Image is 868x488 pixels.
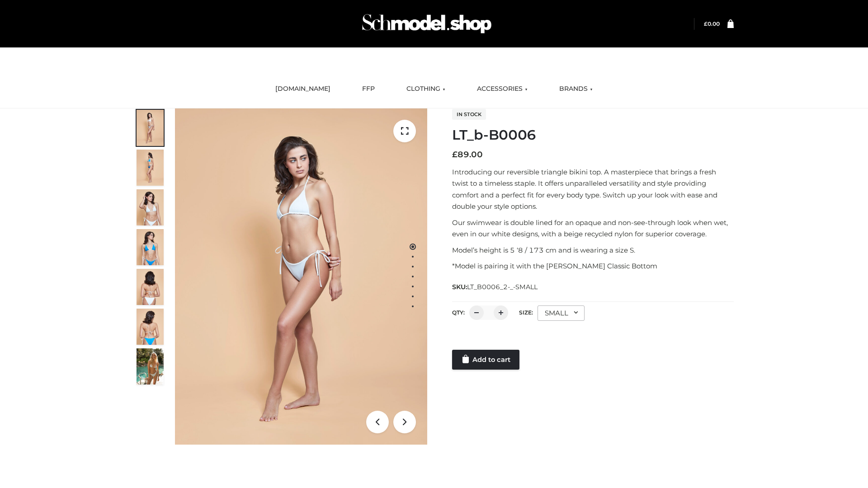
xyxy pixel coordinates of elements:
[470,79,534,99] a: ACCESSORIES
[137,189,164,225] img: ArielClassicBikiniTop_CloudNine_AzureSky_OW114ECO_3-scaled.jpg
[452,282,538,292] span: SKU:
[452,127,734,143] h1: LT_b-B0006
[452,350,519,370] a: Add to cart
[704,20,720,27] bdi: 0.00
[137,150,164,186] img: ArielClassicBikiniTop_CloudNine_AzureSky_OW114ECO_2-scaled.jpg
[452,244,734,256] p: Model’s height is 5 ‘8 / 173 cm and is wearing a size S.
[452,260,734,272] p: *Model is pairing it with the [PERSON_NAME] Classic Bottom
[519,309,533,316] label: Size:
[137,229,164,265] img: ArielClassicBikiniTop_CloudNine_AzureSky_OW114ECO_4-scaled.jpg
[137,110,164,146] img: ArielClassicBikiniTop_CloudNine_AzureSky_OW114ECO_1-scaled.jpg
[355,79,382,99] a: FFP
[137,309,164,345] img: ArielClassicBikiniTop_CloudNine_AzureSky_OW114ECO_8-scaled.jpg
[552,79,599,99] a: BRANDS
[452,150,483,160] bdi: 89.00
[400,79,452,99] a: CLOTHING
[704,20,720,27] a: £0.00
[467,283,538,291] span: LT_B0006_2-_-SMALL
[175,108,427,445] img: ArielClassicBikiniTop_CloudNine_AzureSky_OW114ECO_1
[452,109,486,120] span: In stock
[452,150,458,160] span: £
[452,166,734,212] p: Introducing our reversible triangle bikini top. A masterpiece that brings a fresh twist to a time...
[269,79,337,99] a: [DOMAIN_NAME]
[704,20,708,27] span: £
[137,348,164,385] img: Arieltop_CloudNine_AzureSky2.jpg
[452,309,465,316] label: QTY:
[538,305,585,321] div: SMALL
[137,269,164,305] img: ArielClassicBikiniTop_CloudNine_AzureSky_OW114ECO_7-scaled.jpg
[359,6,495,42] img: Schmodel Admin 964
[452,217,734,240] p: Our swimwear is double lined for an opaque and non-see-through look when wet, even in our white d...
